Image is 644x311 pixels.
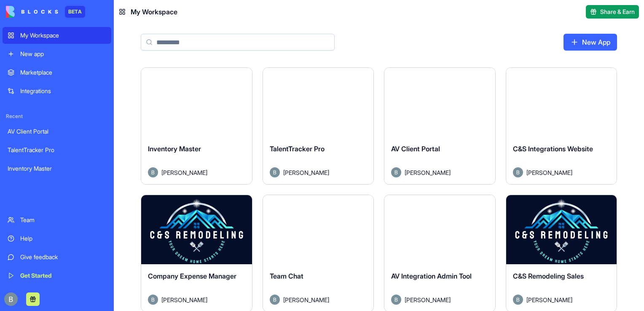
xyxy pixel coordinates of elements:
[391,272,472,280] span: AV Integration Admin Tool
[20,234,106,243] div: Help
[270,295,280,305] img: Avatar
[20,31,106,40] div: My Workspace
[141,67,252,185] a: Inventory MasterAvatar[PERSON_NAME]
[391,167,401,177] img: Avatar
[391,145,440,153] span: AV Client Portal
[3,230,111,247] a: Help
[563,34,617,51] a: New App
[270,272,303,280] span: Team Chat
[3,113,111,120] span: Recent
[148,295,158,305] img: Avatar
[526,295,572,304] span: [PERSON_NAME]
[8,127,106,136] div: AV Client Portal
[3,249,111,265] a: Give feedback
[270,145,325,153] span: TalentTracker Pro
[384,67,496,185] a: AV Client PortalAvatar[PERSON_NAME]
[263,67,374,185] a: TalentTracker ProAvatar[PERSON_NAME]
[513,167,523,177] img: Avatar
[8,146,106,154] div: TalentTracker Pro
[405,168,451,177] span: [PERSON_NAME]
[4,292,18,306] img: ACg8ocIug40qN1SCXJiinWdltW7QsPxROn8ZAVDlgOtPD8eQfXIZmw=s96-c
[6,6,58,18] img: logo
[8,164,106,173] div: Inventory Master
[3,27,111,44] a: My Workspace
[3,267,111,284] a: Get Started
[161,295,207,304] span: [PERSON_NAME]
[3,123,111,140] a: AV Client Portal
[283,168,329,177] span: [PERSON_NAME]
[65,6,85,18] div: BETA
[3,83,111,99] a: Integrations
[161,168,207,177] span: [PERSON_NAME]
[148,167,158,177] img: Avatar
[131,7,177,17] span: My Workspace
[526,168,572,177] span: [PERSON_NAME]
[3,46,111,62] a: New app
[405,295,451,304] span: [PERSON_NAME]
[270,167,280,177] img: Avatar
[20,50,106,58] div: New app
[506,67,617,185] a: C&S Integrations WebsiteAvatar[PERSON_NAME]
[6,6,85,18] a: BETA
[600,8,635,16] span: Share & Earn
[3,64,111,81] a: Marketplace
[513,272,584,280] span: C&S Remodeling Sales
[20,271,106,280] div: Get Started
[3,160,111,177] a: Inventory Master
[20,253,106,261] div: Give feedback
[586,5,639,19] button: Share & Earn
[20,68,106,77] div: Marketplace
[513,145,593,153] span: C&S Integrations Website
[20,87,106,95] div: Integrations
[391,295,401,305] img: Avatar
[513,295,523,305] img: Avatar
[20,216,106,224] div: Team
[283,295,329,304] span: [PERSON_NAME]
[148,145,201,153] span: Inventory Master
[3,212,111,228] a: Team
[148,272,236,280] span: Company Expense Manager
[3,142,111,158] a: TalentTracker Pro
